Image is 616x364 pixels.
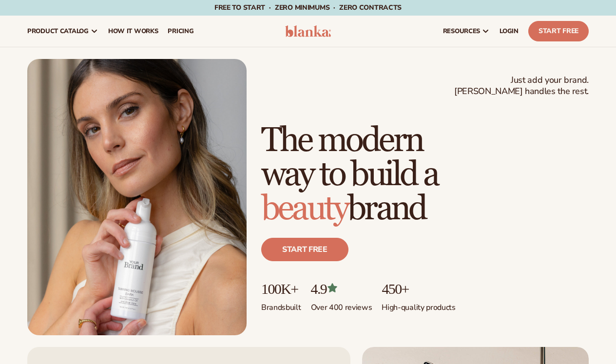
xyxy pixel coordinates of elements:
[495,16,523,47] a: LOGIN
[500,27,519,35] span: LOGIN
[261,238,348,261] a: Start free
[103,16,163,47] a: How It Works
[382,281,455,297] p: 450+
[27,27,89,35] span: product catalog
[261,124,589,226] h1: The modern way to build a brand
[214,3,402,12] span: Free to start · ZERO minimums · ZERO contracts
[22,16,103,47] a: product catalog
[168,27,193,35] span: pricing
[285,25,331,37] img: logo
[311,297,372,313] p: Over 400 reviews
[443,27,480,35] span: resources
[27,59,247,335] img: Female holding tanning mousse.
[454,75,589,97] span: Just add your brand. [PERSON_NAME] handles the rest.
[438,16,495,47] a: resources
[528,21,589,41] a: Start Free
[261,188,347,230] span: beauty
[261,297,301,313] p: Brands built
[382,297,455,313] p: High-quality products
[108,27,158,35] span: How It Works
[261,281,301,297] p: 100K+
[163,16,198,47] a: pricing
[311,281,372,297] p: 4.9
